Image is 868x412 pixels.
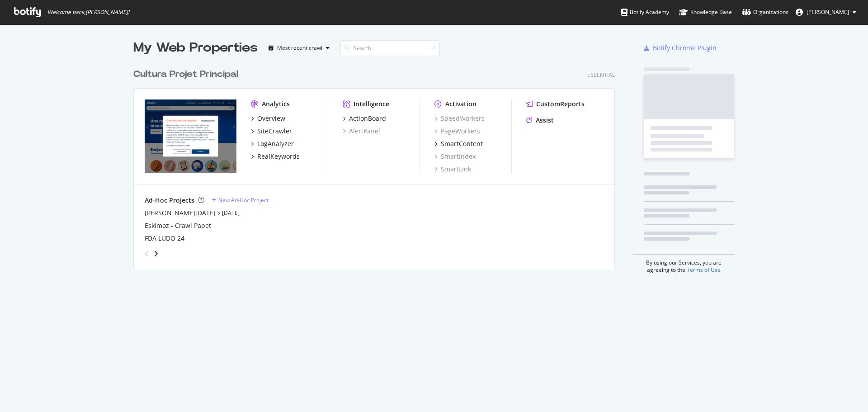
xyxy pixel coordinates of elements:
[133,68,238,81] div: Cultura Projet Principal
[47,9,129,16] span: Welcome back, [PERSON_NAME] !
[526,116,554,125] a: Assist
[218,196,269,204] div: New Ad-Hoc Project
[145,221,211,230] a: Eskimoz - Crawl Papet
[687,266,721,274] a: Terms of Use
[434,127,480,136] a: PageWorkers
[679,8,732,17] div: Knowledge Base
[141,246,153,261] div: angle-left
[145,234,184,243] a: FDA LUDO 24
[257,127,292,136] div: SiteCrawler
[807,8,849,16] span: Antoine Séverine
[145,208,216,218] a: [PERSON_NAME][DATE]
[788,5,863,19] button: [PERSON_NAME]
[257,114,285,123] div: Overview
[354,99,389,109] div: Intelligence
[742,8,788,17] div: Organizations
[251,114,285,123] a: Overview
[536,99,585,109] div: CustomReports
[441,139,483,148] div: SmartContent
[133,68,242,81] a: Cultura Projet Principal
[133,39,258,57] div: My Web Properties
[251,152,300,161] a: RealKeywords
[632,254,735,274] div: By using our Services, you are agreeing to the
[265,41,333,55] button: Most recent crawl
[445,99,476,109] div: Activation
[145,99,236,173] img: cultura.com
[526,99,585,109] a: CustomReports
[434,114,485,123] a: SpeedWorkers
[349,114,386,123] div: ActionBoard
[133,57,622,270] div: grid
[536,116,554,125] div: Assist
[434,152,476,161] a: SmartIndex
[587,71,615,79] div: Essential
[343,127,380,136] a: AlertPanel
[434,165,471,174] a: SmartLink
[153,249,159,258] div: angle-right
[222,209,240,217] a: [DATE]
[257,152,300,161] div: RealKeywords
[145,196,194,205] div: Ad-Hoc Projects
[644,43,717,52] a: Botify Chrome Plugin
[277,45,322,51] div: Most recent crawl
[621,8,669,17] div: Botify Academy
[257,139,294,148] div: LogAnalyzer
[251,139,294,148] a: LogAnalyzer
[653,43,717,52] div: Botify Chrome Plugin
[340,40,440,56] input: Search
[343,114,386,123] a: ActionBoard
[212,196,269,204] a: New Ad-Hoc Project
[262,99,290,109] div: Analytics
[251,127,292,136] a: SiteCrawler
[434,139,483,148] a: SmartContent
